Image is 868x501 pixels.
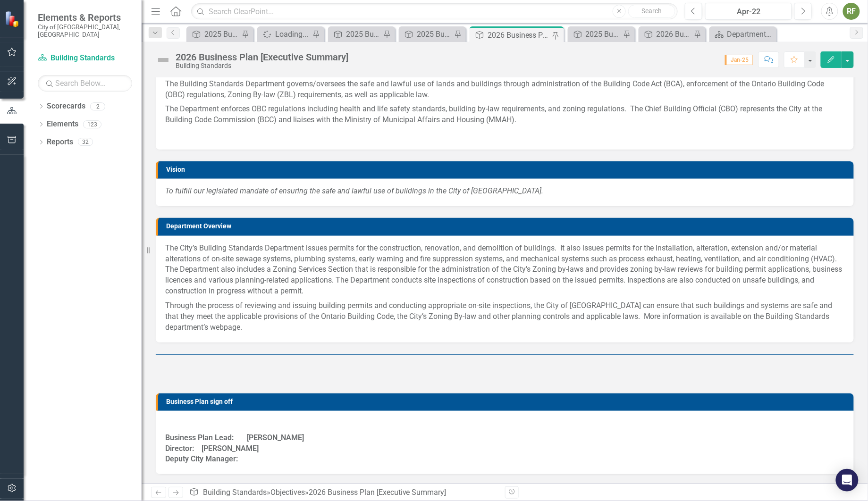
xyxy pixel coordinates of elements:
img: Not Defined [156,52,171,67]
div: 2025 Business Plan [Objective #3] [204,28,239,40]
h3: Vision [166,166,849,173]
input: Search Below... [38,75,132,92]
div: 123 [83,120,101,128]
div: » » [189,487,497,498]
div: 2025 Business Plan [Executive Summary] [417,28,452,40]
div: 2 [90,102,105,110]
a: Scorecards [47,101,85,112]
div: Open Intercom Messenger [836,469,859,492]
p: The City’s Building Standards Department issues permits for the construction, renovation, and dem... [165,243,844,299]
span: Elements & Reports [38,12,132,23]
a: Loading... [260,28,310,40]
div: 2026 Business Plan [Executive Summary] [488,29,550,41]
span: Search [642,7,662,15]
div: Building Standards [176,62,348,69]
a: Department Dashboard [712,28,774,40]
a: Reports [47,137,73,148]
div: 2026 Business Plan [Executive Summary] [309,488,447,497]
a: 2026 Business Plan [Objective #1] [641,28,691,40]
div: 2025 Business Plan [Objective #1] [346,28,381,40]
button: RF [843,3,860,20]
h3: Business Plan sign off [166,398,849,405]
h3: Department Overview [166,223,849,230]
a: Elements [47,119,78,130]
a: 2025 Business Plan [Objective #1] [330,28,381,40]
div: 32 [78,138,93,146]
span: Jan-25 [725,55,753,65]
button: Apr-22 [705,3,792,20]
a: Building Standards [203,488,267,497]
div: 2026 Business Plan [Executive Summary] [176,52,348,62]
p: Through the process of reviewing and issuing building permits and conducting appropriate on-site ... [165,299,844,333]
a: 2025 Business Plan [Executive Summary] [401,28,452,40]
em: To fulfill our legislated mandate of ensuring the safe and lawful use of buildings in the City of... [165,186,543,195]
input: Search ClearPoint... [191,3,678,20]
p: The Department enforces OBC regulations including health and life safety standards, building by-l... [165,102,844,127]
div: Apr-22 [708,6,789,17]
p: The Building Standards Department governs/oversees the safe and lawful use of lands and buildings... [165,79,844,102]
img: ClearPoint Strategy [5,11,21,27]
button: Search [628,5,675,18]
small: City of [GEOGRAPHIC_DATA], [GEOGRAPHIC_DATA] [38,23,132,39]
a: 2025 Business Plan [Objective #3] [189,28,239,40]
strong: Deputy City Manager: [165,454,238,463]
div: Loading... [275,28,310,40]
div: Department Dashboard [727,28,774,40]
a: 2025 Business Plan [Objective #2] [570,28,621,40]
div: 2026 Business Plan [Objective #1] [657,28,691,40]
strong: Business Plan Lead: [PERSON_NAME] [165,433,304,442]
strong: Director: [PERSON_NAME] [165,444,259,453]
a: Building Standards [38,53,132,64]
div: 2025 Business Plan [Objective #2] [586,28,621,40]
a: Objectives [270,488,305,497]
